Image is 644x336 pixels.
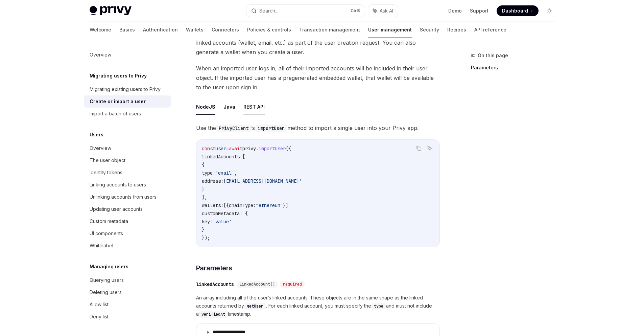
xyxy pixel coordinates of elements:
div: UI components [90,229,123,238]
a: Allow list [84,298,171,311]
div: Whitelabel [90,242,113,250]
div: Querying users [90,276,124,284]
a: Create or import a user [84,95,171,108]
span: [EMAIL_ADDRESS][DOMAIN_NAME]' [223,178,302,184]
div: required [280,281,305,288]
a: Basics [119,22,135,38]
a: Identity tokens [84,166,171,179]
a: Unlinking accounts from users [84,191,171,203]
span: [{ [223,202,229,208]
span: [ [242,154,245,160]
span: : { [240,210,248,217]
button: Java [223,99,235,115]
a: Authentication [143,22,178,38]
div: Deleting users [90,288,122,296]
span: ], [202,194,207,200]
code: getUser [244,303,266,310]
div: Linking accounts to users [90,181,146,189]
a: Overview [84,49,171,61]
a: Support [470,7,488,14]
span: } [202,186,205,192]
span: , [234,170,237,176]
code: type [371,303,386,310]
div: Search... [259,7,278,15]
button: NodeJS [196,99,215,115]
span: On this page [478,51,508,60]
a: Custom metadata [84,215,171,227]
h5: Migrating users to Privy [90,72,147,80]
span: type: [202,170,215,176]
img: light logo [90,6,132,16]
a: Welcome [90,22,111,38]
div: Allow list [90,300,109,309]
a: User management [368,22,412,38]
span: key: [202,219,213,225]
span: const [202,145,215,152]
a: Parameters [471,62,560,73]
span: customMetadata [202,210,240,217]
span: }); [202,235,210,241]
span: Use the ’s method to import a single user into your Privy app. [196,123,440,133]
div: Updating user accounts [90,205,143,213]
a: Querying users [84,274,171,286]
div: The user object [90,156,125,164]
div: linkedAccounts [196,281,234,288]
a: API reference [474,22,506,38]
span: "ethereum" [256,202,283,208]
span: . [256,145,259,152]
div: Import a batch of users [90,110,141,118]
a: Linking accounts to users [84,179,171,191]
span: An array including all of the user’s linked accounts. These objects are in the same shape as the ... [196,294,440,318]
h5: Users [90,131,103,139]
span: Privy allows you to import a single user into your Privy app. To import a user, pass their linked... [196,28,440,57]
div: Create or import a user [90,97,146,106]
span: ({ [286,145,291,152]
a: Dashboard [497,5,539,16]
a: Wallets [186,22,204,38]
button: Search...CtrlK [246,5,365,17]
span: } [202,227,205,233]
span: = [226,145,229,152]
button: Ask AI [368,5,398,17]
span: 'value' [213,219,232,225]
span: 'email' [215,170,234,176]
span: }] [283,202,288,208]
span: LinkedAccount[] [239,282,275,287]
button: Ask AI [425,144,434,153]
div: Identity tokens [90,169,122,177]
code: PrivyClient [216,125,251,132]
span: privy [242,145,256,152]
h5: Managing users [90,263,128,271]
a: Import a batch of users [84,108,171,120]
a: Whitelabel [84,240,171,252]
a: Migrating existing users to Privy [84,83,171,95]
span: user [215,145,226,152]
div: Deny list [90,313,109,321]
div: Overview [90,144,111,152]
a: Updating user accounts [84,203,171,215]
span: await [229,145,242,152]
a: getUser [244,303,266,309]
a: Transaction management [299,22,360,38]
a: Demo [448,7,462,14]
button: Copy the contents from the code block [414,144,423,153]
a: The user object [84,154,171,166]
button: Toggle dark mode [544,5,555,16]
a: Connectors [212,22,239,38]
button: REST API [243,99,265,115]
a: Deleting users [84,286,171,298]
div: Unlinking accounts from users [90,193,157,201]
span: Parameters [196,263,232,273]
span: wallets: [202,202,223,208]
div: Overview [90,51,111,59]
a: Deny list [84,311,171,323]
span: Dashboard [502,7,528,14]
span: Ctrl K [351,8,361,14]
span: When an imported user logs in, all of their imported accounts will be included in their user obje... [196,64,440,92]
a: Security [420,22,439,38]
span: Ask AI [380,7,393,14]
a: UI components [84,227,171,240]
code: verifiedAt [199,311,228,318]
div: Migrating existing users to Privy [90,85,161,93]
span: address: [202,178,223,184]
